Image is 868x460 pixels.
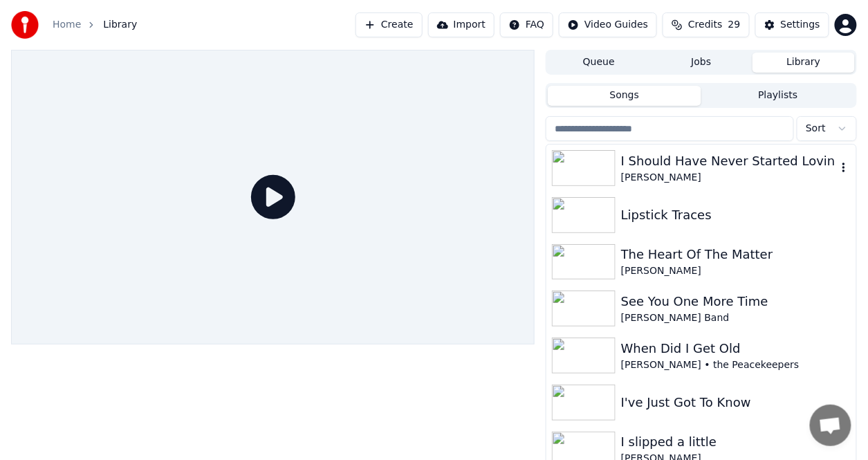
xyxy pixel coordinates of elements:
div: [PERSON_NAME] Band [621,311,851,325]
button: Settings [755,12,829,37]
div: Settings [781,18,820,32]
span: Library [103,18,137,32]
nav: breadcrumb [53,18,137,32]
div: The Heart Of The Matter [621,245,851,264]
button: Video Guides [559,12,657,37]
div: [PERSON_NAME] [621,171,837,185]
div: I slipped a little [621,432,851,452]
button: Jobs [650,53,752,73]
button: Library [752,53,855,73]
span: Sort [806,122,826,136]
div: I've Just Got To Know [621,393,851,412]
div: When Did I Get Old [621,339,851,358]
div: I Should Have Never Started Lovin [621,151,837,171]
button: Create [355,12,423,37]
span: 29 [728,18,741,32]
span: Credits [688,18,722,32]
a: Open chat [810,405,851,446]
a: Home [53,18,81,32]
img: youka [11,11,39,39]
button: FAQ [500,12,553,37]
div: [PERSON_NAME] • the Peacekeepers [621,358,851,372]
button: Playlists [701,86,855,106]
div: Lipstick Traces [621,205,851,225]
div: [PERSON_NAME] [621,264,851,278]
div: See You One More Time [621,292,851,311]
button: Import [428,12,495,37]
button: Queue [548,53,650,73]
button: Songs [548,86,701,106]
button: Credits29 [663,12,749,37]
